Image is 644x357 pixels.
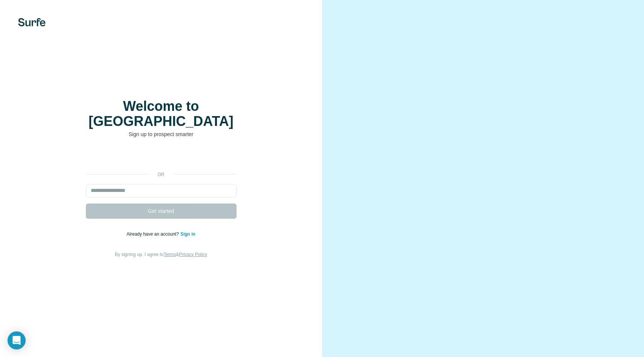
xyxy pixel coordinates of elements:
[86,130,237,138] p: Sign up to prospect smarter
[180,231,195,237] a: Sign in
[82,149,240,166] iframe: Sign in with Google Button
[8,331,26,349] div: Open Intercom Messenger
[127,231,180,237] span: Already have an account?
[149,171,173,178] p: or
[164,252,176,257] a: Terms
[115,252,207,257] span: By signing up, I agree to &
[179,252,207,257] a: Privacy Policy
[86,99,237,129] h1: Welcome to [GEOGRAPHIC_DATA]
[18,18,46,26] img: Surfe's logo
